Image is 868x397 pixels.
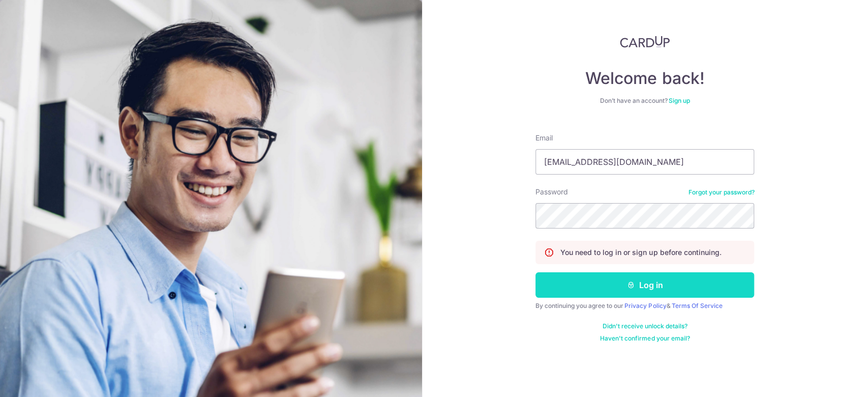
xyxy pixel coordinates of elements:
[603,322,687,330] a: Didn't receive unlock details?
[535,272,754,298] button: Log in
[535,68,754,89] h4: Welcome back!
[671,302,722,309] a: Terms Of Service
[620,36,670,48] img: CardUp Logo
[535,149,754,175] input: Enter your Email
[535,97,754,105] div: Don’t have an account?
[535,133,553,143] label: Email
[535,187,568,197] label: Password
[560,247,721,258] p: You need to log in or sign up before continuing.
[669,97,690,104] a: Sign up
[688,188,754,196] a: Forgot your password?
[624,302,666,309] a: Privacy Policy
[535,302,754,310] div: By continuing you agree to our &
[600,334,690,343] a: Haven't confirmed your email?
